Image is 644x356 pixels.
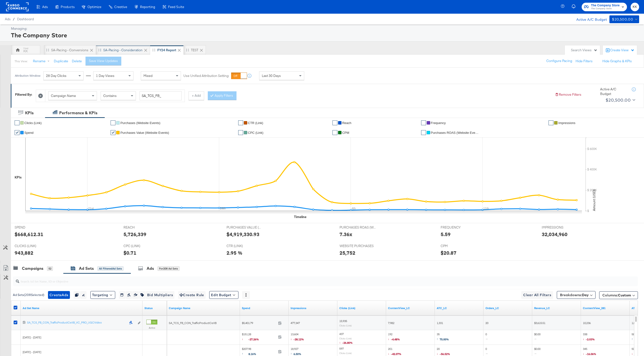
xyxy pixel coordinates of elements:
[485,321,488,325] span: 20
[11,31,638,39] div: The Company Store
[437,352,440,355] span: ↓
[582,3,627,11] button: The Company StoreThe Company Store
[242,352,248,355] span: ↑
[591,3,620,8] span: The Company Store
[157,48,176,52] div: FY24 Report
[555,92,581,97] button: Remove Filters
[61,5,75,9] span: Products
[227,225,263,230] span: PURCHASES VALUE (WEBSITE EVENTS)
[54,59,68,63] button: Duplicate
[583,306,628,310] a: ContentView_281
[339,306,384,310] a: The number of clicks on links appearing on your ad or Page that direct people to your sites off F...
[145,291,174,299] button: Bid Multipliers
[543,57,576,65] button: Configure Pacing
[440,337,449,341] span: 75.00%
[90,291,115,299] button: Targeting
[609,15,639,23] button: $20,500.00
[583,321,591,325] span: 10,236
[238,120,243,125] a: ✔
[123,244,160,248] span: CPC (LINK)
[242,337,248,341] span: ↓
[79,266,94,271] div: Ad Sets
[147,266,154,271] div: Ads
[558,121,575,125] span: Impressions
[183,73,229,78] label: Use Unified Attribution Setting:
[600,87,627,96] div: Active A/C Budget
[591,7,620,11] span: The Company Store
[534,332,540,342] span: $0.00
[534,337,538,341] span: ↔
[332,130,337,135] a: ✔
[340,249,355,256] div: 25,752
[631,3,639,11] button: KK
[15,59,28,63] div: This View:
[339,340,342,344] span: ↓
[49,292,68,298] span: Create Ads
[340,225,376,230] span: PURCHASES ROAS (WEBSITE EVENTS)
[120,121,160,125] span: Purchases (Website Events)
[602,59,632,63] button: Hide Graphs & KPIs
[169,321,217,325] span: SA_TCS_FB_CON_TrafficProductCellB
[158,266,180,271] div: for 208 Ad Sets
[123,225,160,230] span: REACH
[339,332,344,336] span: 437
[152,49,155,51] div: Drag to reorder tab
[291,321,300,325] span: 477,347
[557,291,596,299] button: Breakdowns:Day
[583,332,595,342] span: 338
[15,244,51,248] span: CLICKS (LINK)
[612,16,633,22] div: $20,500.00
[441,244,477,248] span: CPM
[388,337,391,341] span: ↓
[441,249,456,256] div: $20.87
[437,306,482,310] a: ATC_LC
[144,306,165,310] a: Shows the current state of your Ad Set.
[421,120,426,125] a: ✔
[17,17,34,21] span: Dashboard
[534,306,579,310] a: Revenue_LC
[342,341,353,345] span: -26.80%
[441,231,451,238] div: 5.59
[294,215,306,219] div: Timeline
[340,231,352,238] div: 7.36x
[248,352,260,356] span: 8.16%
[15,249,33,256] div: 943,882
[15,225,51,230] span: SPEND
[248,337,263,341] span: -27.26%
[10,17,17,21] span: /
[632,337,635,341] span: ↑
[391,352,401,356] span: -42.07%
[227,231,259,238] div: $4,919,330.93
[51,94,76,98] span: Campaign Name
[248,131,264,135] span: CPC (Link)
[340,244,376,248] span: WEBSITE PURCHASES
[209,291,238,299] button: Edit Budget
[46,73,66,78] span: 28 Day Clicks
[339,319,347,323] span: 15,935
[15,92,32,97] div: Filtered By:
[5,17,10,21] span: Ads
[19,274,579,284] input: Search Ad Set Name, ID or Objective
[485,352,490,355] span: ↔
[332,120,337,125] a: ✔
[242,332,276,342] span: $151.28
[342,131,349,135] span: CPM
[339,352,352,355] sub: Clicks (Link)
[96,73,114,78] span: 1 Day Views
[599,291,638,299] button: Columns:Custom
[294,337,304,341] span: -28.12%
[485,306,530,310] a: Orders_LC
[146,326,157,329] label: Active
[431,131,480,135] span: Purchases ROAS (Website Events)
[15,231,43,238] div: $668,612.31
[632,332,644,342] span: 58
[97,266,123,271] div: All Filtered Ad Sets
[549,120,553,125] a: ✔
[27,321,126,326] a: SA_TCS_FB_CON_TrafficProductCellB_VC_PRO_UGCVideo
[24,131,34,135] span: Spend
[583,352,586,355] span: ↓
[42,5,48,9] span: Ads
[111,130,115,135] a: ✔
[592,189,596,211] text: Amount (USD)
[542,225,578,230] span: IMPRESSIONS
